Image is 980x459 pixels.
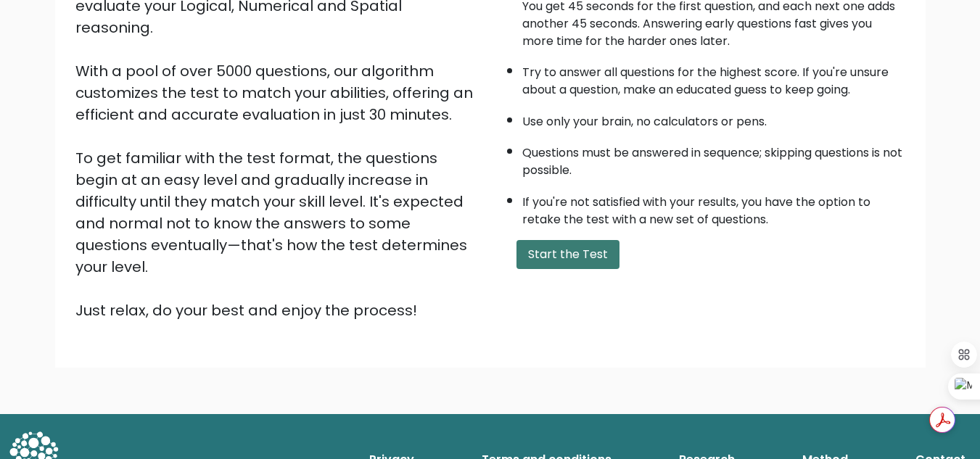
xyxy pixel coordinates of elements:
[522,186,905,228] li: If you're not satisfied with your results, you have the option to retake the test with a new set ...
[522,106,905,131] li: Use only your brain, no calculators or pens.
[516,240,619,269] button: Start the Test
[522,57,905,99] li: Try to answer all questions for the highest score. If you're unsure about a question, make an edu...
[522,137,905,179] li: Questions must be answered in sequence; skipping questions is not possible.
